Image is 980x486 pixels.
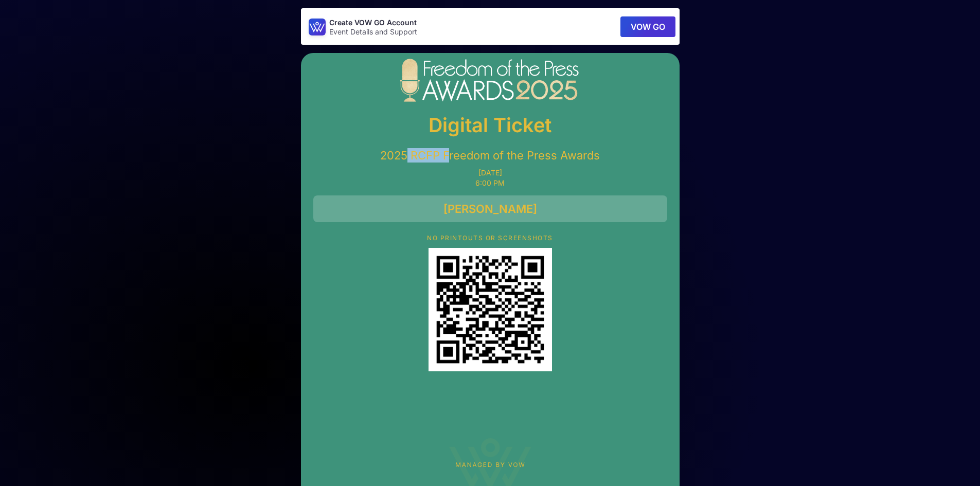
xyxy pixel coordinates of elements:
p: Create VOW GO Account [329,17,417,28]
div: [PERSON_NAME] [313,195,667,222]
p: 6:00 PM [313,179,667,187]
p: [DATE] [313,169,667,177]
p: Digital Ticket [313,110,667,140]
button: VOW GO [620,16,675,37]
p: 2025 RCFP Freedom of the Press Awards [313,148,667,163]
p: NO PRINTOUTS OR SCREENSHOTS [313,235,667,242]
p: Event Details and Support [329,28,417,36]
div: QR Code [429,248,552,371]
